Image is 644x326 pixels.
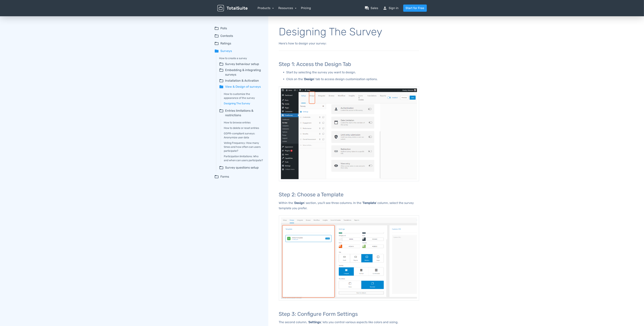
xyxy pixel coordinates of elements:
span: folder_open [215,26,219,31]
a: Voting Frequency: How many times and how often can users participate? [224,141,263,153]
span: folder_open [215,174,219,179]
h3: Step 2: Choose a Template [279,192,419,198]
a: Designing The Survey [224,101,263,105]
a: Products [258,6,274,10]
a: Participation limitations: Who and when can users participate? [224,154,263,162]
summary: folder_openRatings [215,41,263,46]
span: folder_open [219,78,224,83]
a: question_answerSales [365,6,378,10]
span: question_answer [365,6,369,10]
span: folder_open [219,68,224,77]
b: Template [363,201,376,205]
span: folder_open [215,34,219,38]
summary: folder_openSurvey behaviour setup [219,62,263,66]
h3: Step 3: Configure Form Settings [279,311,419,317]
summary: folder_openPolls [215,26,263,31]
a: How to delete or reset entries [224,126,263,130]
span: folder_open [219,62,224,66]
a: GDPR-compliant surveys: Anonymize user data [224,132,263,139]
a: How to create a survey [219,56,263,60]
a: personSign in [383,6,399,10]
p: Click on the ' ' tab to access design customization options. [286,77,419,82]
b: Settings [309,320,321,324]
summary: folder_openInstallation & Activation [219,78,263,83]
summary: folderSurveys [215,49,263,53]
a: Pricing [301,6,311,10]
span: folder [219,84,224,89]
b: Design [304,77,314,81]
span: folder_open [215,41,219,46]
a: How to browse entries [224,121,263,125]
span: folder_open [219,108,224,118]
p: Here's how to design your survey: [279,41,419,46]
span: folder_open [219,165,224,170]
a: Start for Free [403,5,427,12]
summary: folder_openEntries limitations & restrictions [219,108,263,118]
summary: folder_openEmbedding & integrating surveys [219,68,263,77]
summary: folder_openContests [215,34,263,38]
p: The second column, ' ,' lets you control various aspects like colors and sizing. [279,320,419,325]
h1: Designing The Survey [279,26,419,38]
a: Resources [278,6,296,10]
summary: folderView & Design of surveys [219,84,263,89]
p: Start by selecting the survey you want to design. [286,70,419,75]
summary: folder_openForms [215,174,263,179]
summary: folder_openSurvey questions setup [219,165,263,170]
b: Design [295,201,305,205]
a: How to customize the appearance of the survey [224,92,263,100]
span: person [383,6,387,10]
img: TotalSuite for WordPress [217,5,248,12]
p: Within the ' ' section, you'll see three columns. In the ' ' column, select the survey template y... [279,200,419,211]
span: folder [215,49,219,53]
h3: Step 1: Access the Design Tab [279,61,419,67]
